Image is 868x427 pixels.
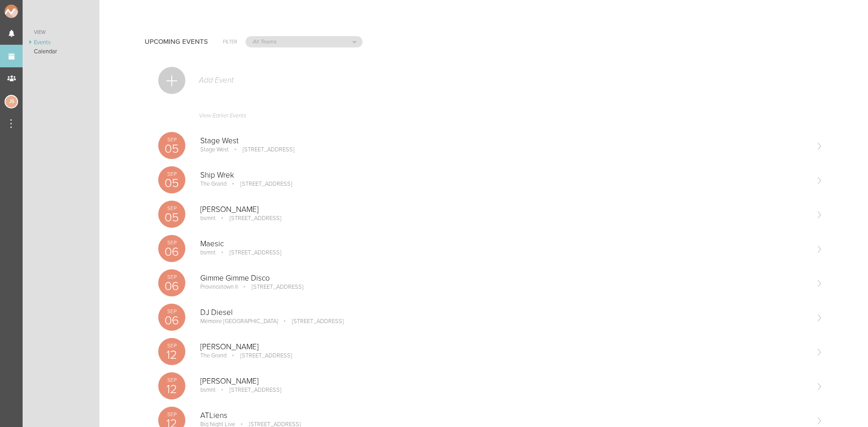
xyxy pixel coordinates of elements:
[158,383,185,395] p: 12
[200,308,808,317] p: DJ Diesel
[200,180,226,188] p: The Grand
[158,274,185,280] p: Sep
[200,136,808,145] p: Stage West
[217,249,281,256] p: [STREET_ADDRESS]
[5,95,18,108] div: Jessica Smith
[158,280,185,292] p: 06
[158,246,185,258] p: 06
[239,283,303,291] p: [STREET_ADDRESS]
[200,215,216,222] p: bsmnt
[200,283,238,291] p: Provincetown II
[200,239,808,249] p: Maesic
[223,38,237,46] h6: Filter
[217,215,281,222] p: [STREET_ADDRESS]
[200,411,808,420] p: ATLiens
[200,343,808,352] p: [PERSON_NAME]
[200,386,216,394] p: bsmnt
[228,180,292,188] p: [STREET_ADDRESS]
[200,171,808,180] p: Ship Wrek
[158,211,185,224] p: 05
[200,274,808,283] p: Gimme Gimme Disco
[158,177,185,189] p: 05
[158,171,185,177] p: Sep
[200,318,278,325] p: Mémoire [GEOGRAPHIC_DATA]
[200,249,216,256] p: bsmnt
[145,38,208,46] h4: Upcoming Events
[158,143,185,155] p: 05
[23,38,99,47] a: Events
[23,47,99,56] a: Calendar
[158,309,185,314] p: Sep
[158,314,185,327] p: 06
[158,349,185,361] p: 12
[158,343,185,348] p: Sep
[158,377,185,383] p: Sep
[158,412,185,417] p: Sep
[228,352,292,359] p: [STREET_ADDRESS]
[5,5,56,18] img: NOMAD
[198,76,234,85] p: Add Event
[158,206,185,211] p: Sep
[230,146,294,153] p: [STREET_ADDRESS]
[279,318,344,325] p: [STREET_ADDRESS]
[200,146,229,153] p: Stage West
[200,205,808,214] p: [PERSON_NAME]
[200,377,808,386] p: [PERSON_NAME]
[158,108,823,128] a: View Earlier Events
[158,137,185,142] p: Sep
[158,240,185,245] p: Sep
[200,352,226,359] p: The Grand
[23,27,99,38] a: View
[217,386,281,394] p: [STREET_ADDRESS]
